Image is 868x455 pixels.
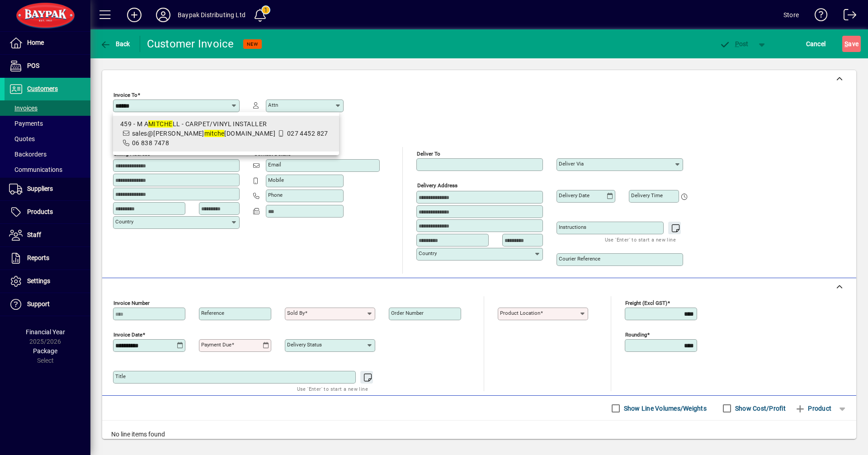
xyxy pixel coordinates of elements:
span: Customers [27,85,58,92]
span: Financial Year [26,328,65,336]
mat-option: 459 - M A MITCHELL - CARPET/VINYL INSTALLER [113,116,339,152]
div: Baypak Distributing Ltd [178,8,245,22]
span: ost [719,40,749,47]
span: S [844,40,848,47]
span: Payments [9,120,43,127]
mat-label: Deliver To [417,151,440,157]
div: No line items found [102,421,856,448]
div: Store [783,8,799,22]
span: 06 838 7478 [132,139,170,147]
mat-label: Courier Reference [559,256,600,262]
button: Back [98,36,132,52]
mat-hint: Use 'Enter' to start a new line [605,234,676,245]
span: Package [33,347,57,355]
mat-hint: Use 'Enter' to start a new line [297,384,368,394]
a: Logout [837,2,857,31]
mat-label: Invoice To [113,92,137,98]
div: Customer Invoice [147,37,234,51]
mat-label: Delivery date [559,192,590,199]
mat-label: Invoice number [113,300,150,306]
span: POS [27,62,39,69]
button: Save [842,36,861,52]
a: Knowledge Base [808,2,828,31]
mat-label: Instructions [559,224,586,230]
a: Settings [5,270,90,293]
span: Support [27,300,50,308]
a: Communications [5,162,90,177]
button: Profile [149,7,178,23]
button: Cancel [804,36,828,52]
span: Product [795,401,831,416]
span: Products [27,208,53,215]
button: Post [715,36,753,52]
span: Back [100,40,130,47]
mat-label: Mobile [268,177,284,183]
a: Invoices [5,100,90,116]
a: Suppliers [5,178,90,200]
mat-label: Delivery time [631,192,663,199]
a: Support [5,293,90,316]
mat-label: Payment due [201,341,231,348]
span: P [735,40,739,47]
a: Home [5,32,90,54]
span: Suppliers [27,185,53,192]
span: Cancel [806,37,826,51]
mat-label: Rounding [625,332,647,338]
mat-label: Sold by [287,310,305,316]
label: Show Line Volumes/Weights [622,404,707,413]
a: Quotes [5,131,90,147]
div: 459 - M A LL - CARPET/VINYL INSTALLER [120,119,332,129]
span: NEW [247,41,258,47]
em: MITCHE [148,120,173,128]
label: Show Cost/Profit [733,404,786,413]
mat-label: Invoice date [113,332,142,338]
mat-label: Freight (excl GST) [625,300,667,306]
a: POS [5,55,90,77]
app-page-header-button: Back [90,36,140,52]
mat-label: Country [419,250,437,256]
span: Staff [27,231,41,238]
span: Quotes [9,135,35,142]
button: Add [120,7,149,23]
span: Reports [27,254,49,261]
a: Payments [5,116,90,131]
mat-label: Attn [268,102,278,108]
mat-label: Deliver via [559,161,584,167]
span: ave [844,37,859,51]
a: Reports [5,247,90,270]
em: mitche [204,130,225,137]
a: Staff [5,224,90,246]
mat-label: Title [115,373,126,379]
span: Backorders [9,151,47,158]
button: Product [790,400,836,417]
span: Settings [27,277,50,284]
button: Copy to Delivery address [227,144,242,158]
mat-label: Order number [391,310,424,316]
span: sales@[PERSON_NAME] [DOMAIN_NAME] [132,130,276,137]
mat-label: Email [268,161,281,168]
span: Home [27,39,44,46]
a: Products [5,201,90,223]
a: Backorders [5,147,90,162]
mat-label: Country [115,218,133,225]
span: 027 4452 827 [287,130,328,137]
mat-label: Product location [500,310,540,316]
span: Invoices [9,104,38,112]
span: Communications [9,166,62,173]
mat-label: Reference [201,310,224,316]
mat-label: Phone [268,192,283,198]
mat-label: Delivery status [287,341,322,348]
